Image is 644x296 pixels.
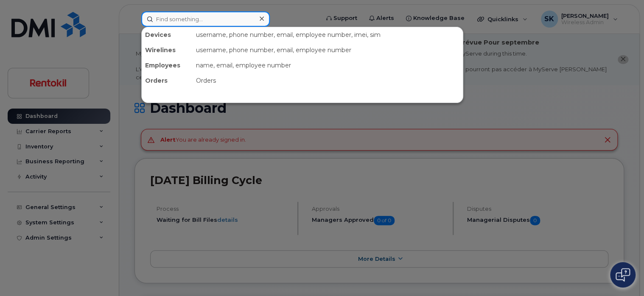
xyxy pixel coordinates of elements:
[142,42,193,58] div: Wirelines
[193,73,463,88] div: Orders
[142,27,193,42] div: Devices
[616,268,630,282] img: Open chat
[142,73,193,88] div: Orders
[193,27,463,42] div: username, phone number, email, employee number, imei, sim
[193,42,463,58] div: username, phone number, email, employee number
[193,58,463,73] div: name, email, employee number
[142,58,193,73] div: Employees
